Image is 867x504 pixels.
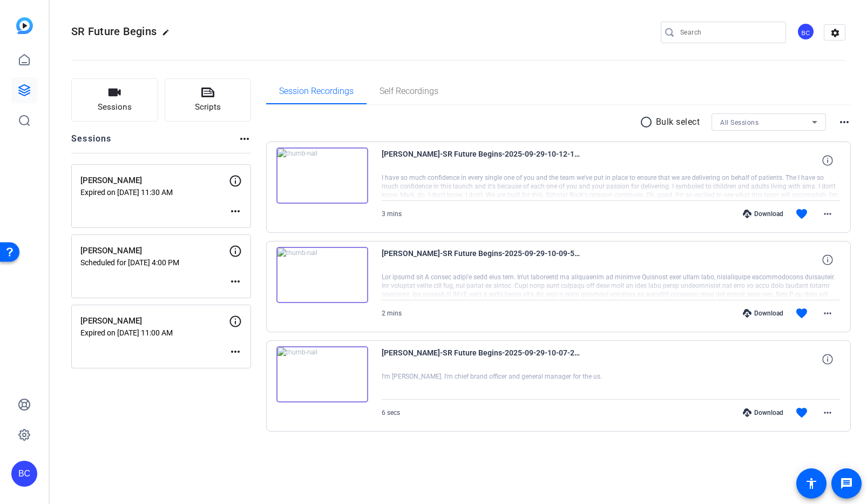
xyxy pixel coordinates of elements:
[229,205,242,218] mat-icon: more_horiz
[162,29,175,42] mat-icon: edit
[229,275,242,288] mat-icon: more_horiz
[720,119,758,126] span: All Sessions
[98,101,132,113] span: Sessions
[797,23,816,42] ngx-avatar: Brian Curp
[279,87,354,96] span: Session Recordings
[797,23,815,41] div: BC
[737,210,789,218] div: Download
[16,17,33,34] img: blue-gradient.svg
[821,207,834,220] mat-icon: more_horiz
[821,307,834,320] mat-icon: more_horiz
[737,309,789,318] div: Download
[229,345,242,358] mat-icon: more_horiz
[80,174,229,187] p: [PERSON_NAME]
[840,477,853,490] mat-icon: message
[80,258,229,267] p: Scheduled for [DATE] 4:00 PM
[795,307,808,320] mat-icon: favorite
[737,408,789,417] div: Download
[195,101,221,113] span: Scripts
[382,409,400,416] span: 6 secs
[824,25,846,41] mat-icon: settings
[380,87,438,96] span: Self Recordings
[680,26,777,39] input: Search
[80,315,229,327] p: [PERSON_NAME]
[795,406,808,419] mat-icon: favorite
[805,477,818,490] mat-icon: accessibility
[80,245,229,257] p: [PERSON_NAME]
[640,116,656,129] mat-icon: radio_button_unchecked
[795,207,808,220] mat-icon: favorite
[80,328,229,337] p: Expired on [DATE] 11:00 AM
[80,188,229,197] p: Expired on [DATE] 11:30 AM
[656,116,700,129] p: Bulk select
[11,461,37,487] div: BC
[71,25,157,38] span: SR Future Begins
[821,406,834,419] mat-icon: more_horiz
[238,132,251,145] mat-icon: more_horiz
[838,116,851,129] mat-icon: more_horiz
[71,132,112,153] h2: Sessions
